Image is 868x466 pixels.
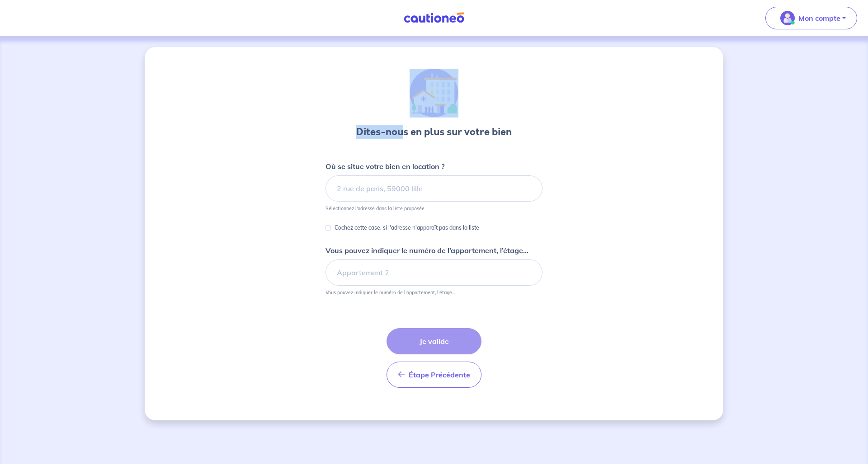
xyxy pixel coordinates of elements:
[325,259,542,286] input: Appartement 2
[356,125,512,139] h3: Dites-nous en plus sur votre bien
[325,289,455,296] p: Vous pouvez indiquer le numéro de l’appartement, l’étage...
[325,205,425,212] p: Sélectionnez l'adresse dans la liste proposée
[780,11,795,25] img: illu_account_valid_menu.svg
[325,161,444,172] p: Où se situe votre bien en location ?
[387,362,481,388] button: Étape Précédente
[400,12,468,24] img: Cautioneo
[765,7,857,29] button: illu_account_valid_menu.svgMon compte
[325,175,542,202] input: 2 rue de paris, 59000 lille
[409,370,470,379] span: Étape Précédente
[798,13,840,24] p: Mon compte
[335,222,479,233] p: Cochez cette case, si l'adresse n'apparaît pas dans la liste
[410,69,458,118] img: illu_houses.svg
[325,245,528,256] p: Vous pouvez indiquer le numéro de l’appartement, l’étage...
